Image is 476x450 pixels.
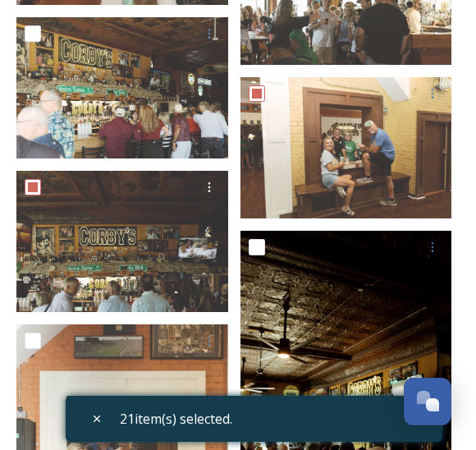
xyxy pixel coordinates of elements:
[16,171,228,312] img: Corbys-06.jpg
[120,409,232,429] span: 21 item(s) selected.
[16,17,228,158] img: Corbys-07.jpg
[240,77,452,218] img: Corbys-03.jpg
[404,378,451,425] button: Open Chat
